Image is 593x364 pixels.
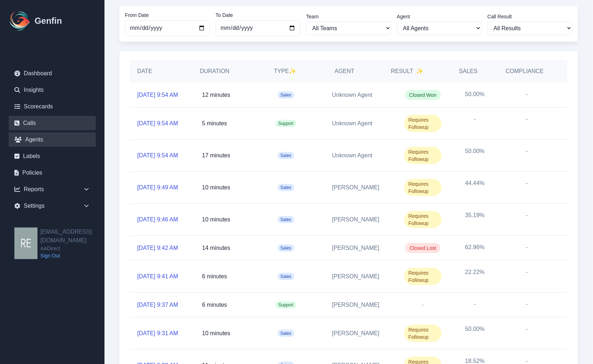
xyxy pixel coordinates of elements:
div: Reports [9,182,96,197]
a: [PERSON_NAME] [332,183,380,192]
a: [DATE] 9:49 AM [137,183,178,192]
h5: Duration [194,67,236,76]
a: [PERSON_NAME] [332,301,380,309]
div: 50.00% [449,318,501,349]
span: Sales [278,244,294,252]
a: [PERSON_NAME] [332,329,380,338]
a: [DATE] 9:54 AM [137,91,178,99]
span: Unknown Agent [332,151,373,160]
span: - [418,300,428,310]
div: 62.96% [449,236,501,260]
a: Agents [9,132,96,147]
div: - [501,236,553,260]
span: ✨ [416,67,423,76]
label: Team [306,13,391,20]
a: Calls [9,116,96,130]
div: 44.44% [449,172,501,203]
div: 35.19% [449,204,501,235]
span: Support [276,301,296,309]
span: Requires Followup [404,268,442,285]
p: 14 minutes [202,244,230,252]
span: Support [276,120,296,127]
a: Sign Out [40,252,104,259]
p: 6 minutes [202,301,227,309]
div: - [501,172,553,203]
a: [DATE] 9:54 AM [137,119,178,128]
a: [PERSON_NAME] [332,215,380,224]
div: - [449,108,501,139]
a: [DATE] 9:41 AM [137,272,178,281]
p: 6 minutes [202,272,227,281]
span: Sales [278,184,294,191]
span: Sales [278,152,294,159]
div: 22.22% [449,261,501,292]
span: Requires Followup [404,179,442,196]
label: From Date [125,12,210,19]
a: [PERSON_NAME] [332,272,380,281]
h5: Result [391,67,423,76]
img: Logo [9,9,32,32]
p: 10 minutes [202,215,230,224]
h2: [EMAIL_ADDRESS][DOMAIN_NAME] [40,228,104,245]
div: Settings [9,199,96,213]
span: Requires Followup [404,147,442,164]
span: Sales [278,216,294,223]
label: Call Result [487,13,572,20]
a: Labels [9,149,96,163]
a: Policies [9,166,96,180]
div: - [501,318,553,349]
span: Unknown Agent [332,91,373,99]
span: Sales [278,330,294,337]
div: - [501,83,553,107]
span: Sales [278,273,294,280]
div: - [501,293,553,317]
h5: Agent [335,67,355,76]
div: - [449,293,501,317]
a: Dashboard [9,66,96,81]
div: - [501,204,553,235]
span: Unknown Agent [332,119,373,128]
p: 5 minutes [202,119,227,128]
span: AADirect [40,245,104,252]
span: Sales [278,91,294,99]
div: 50.00% [449,140,501,171]
p: 17 minutes [202,151,230,160]
h5: Date [137,67,179,76]
p: 12 minutes [202,91,230,99]
a: [DATE] 9:46 AM [137,215,178,224]
a: [DATE] 9:31 AM [137,329,178,338]
a: Scorecards [9,99,96,114]
span: Closed Won [405,90,441,100]
label: To Date [216,12,301,19]
h5: Sales [459,67,478,76]
a: [DATE] 9:42 AM [137,244,178,252]
a: [PERSON_NAME] [332,244,380,252]
span: Requires Followup [404,115,442,132]
h5: Compliance [506,67,544,76]
h5: Type [250,67,320,76]
h1: Genfin [35,15,62,27]
div: - [501,108,553,139]
span: Requires Followup [404,325,442,342]
label: Agent [397,13,482,20]
span: ✨ [289,68,296,74]
a: [DATE] 9:54 AM [137,151,178,160]
a: Insights [9,83,96,97]
div: - [501,140,553,171]
p: 10 minutes [202,329,230,338]
span: Closed Lost [405,243,441,253]
img: resqueda@aadirect.com [14,228,37,259]
a: [DATE] 9:37 AM [137,301,178,309]
div: 50.00% [449,83,501,107]
div: - [501,261,553,292]
p: 10 minutes [202,183,230,192]
span: Requires Followup [404,211,442,228]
